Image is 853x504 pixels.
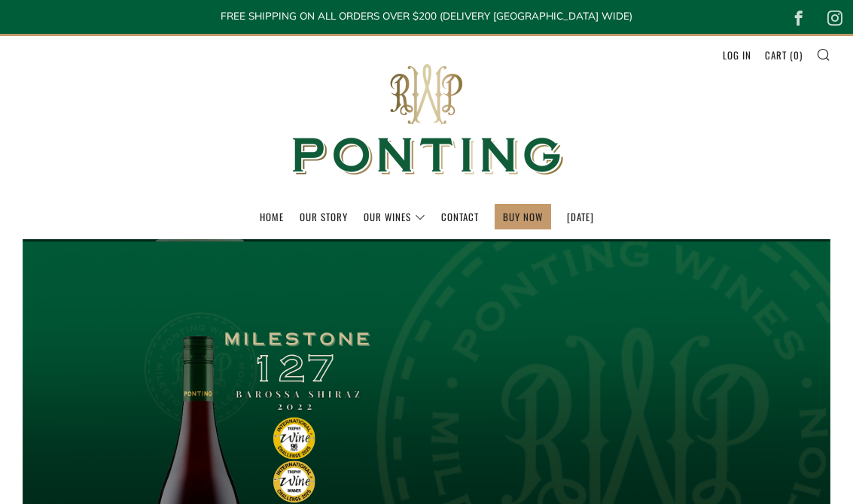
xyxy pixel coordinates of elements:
a: Our Story [300,205,348,229]
a: Our Wines [364,205,425,229]
a: Log in [723,43,751,67]
a: Home [260,205,284,229]
a: Cart (0) [765,43,803,67]
img: Ponting Wines [276,36,577,204]
a: [DATE] [567,205,594,229]
a: BUY NOW [503,205,543,229]
span: 0 [794,47,800,62]
a: Contact [441,205,479,229]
